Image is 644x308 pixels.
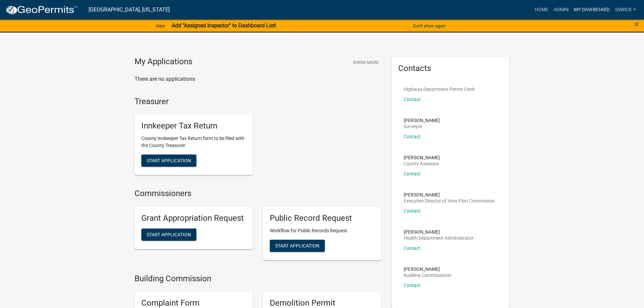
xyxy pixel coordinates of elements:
button: Don't show again [410,20,448,31]
p: [PERSON_NAME] [404,155,440,160]
h4: My Applications [135,57,192,67]
a: Contact [404,171,421,176]
h5: Complaint Form [141,298,246,308]
h5: Grant Appropriation Request [141,213,246,223]
h5: Public Record Request [270,213,375,223]
p: [PERSON_NAME] [404,230,474,234]
a: Admin [551,3,571,16]
h4: Commissioners [135,189,381,198]
p: Executive Director of Area Plan Commission [404,198,495,203]
p: Surveyor [404,124,440,129]
p: There are no applications [135,75,381,83]
button: Start Application [141,229,196,241]
p: Health Department Administrator [404,236,474,240]
a: Contact [404,208,421,214]
p: [PERSON_NAME] [404,267,452,271]
p: [PERSON_NAME] [404,118,440,123]
span: × [635,20,639,29]
p: Building Commissioner [404,273,452,278]
h5: Demolition Permit [270,298,375,308]
button: Close [635,20,639,28]
h4: Treasurer [135,97,381,106]
p: Highway Department Permit Clerk [404,87,475,92]
p: County Innkeeper Tax Return form to be filed with the County Treasurer [141,135,246,149]
button: Start Application [141,155,196,167]
a: View [153,20,168,31]
button: Show More [350,57,381,68]
a: Contact [404,245,421,251]
p: Workflow for Public Records Request [270,227,375,234]
p: [PERSON_NAME] [404,192,495,197]
a: Contact [404,283,421,288]
a: Contact [404,134,421,139]
a: sswick [612,3,639,16]
a: [GEOGRAPHIC_DATA], [US_STATE] [89,4,170,16]
h5: Contacts [398,64,503,73]
h4: Building Commission [135,274,381,284]
span: Start Application [275,243,319,248]
button: Start Application [270,240,325,252]
span: Start Application [147,232,191,237]
a: My Dashboard [571,3,612,16]
strong: Add "Assigned Inspector" to Dashboard List! [172,22,276,29]
span: Start Application [147,158,191,163]
p: County Assessor [404,161,440,166]
a: Home [532,3,551,16]
a: Contact [404,97,421,102]
h5: Innkeeper Tax Return [141,121,246,131]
